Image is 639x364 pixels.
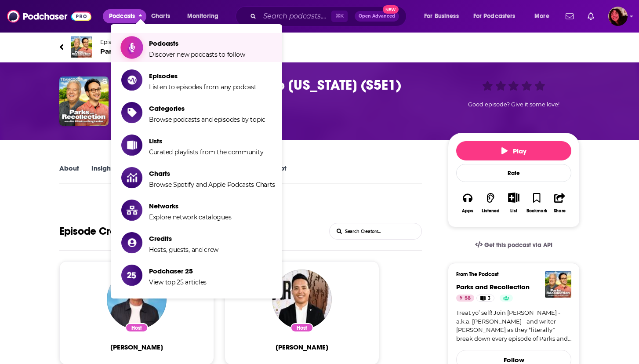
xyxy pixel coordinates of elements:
span: Good episode? Give it some love! [468,101,559,108]
div: Apps [462,208,473,214]
div: Host [290,323,313,332]
a: Parks and RecollectionEpisode from the podcastParks and Recollection58 [59,36,580,58]
div: Host [125,323,148,332]
span: For Business [424,10,459,22]
a: Alan Yang [276,343,328,351]
a: Charts [145,9,175,23]
div: Search podcasts, credits, & more... [244,6,415,26]
a: Treat yo’ self! Join [PERSON_NAME] - a.k.a. [PERSON_NAME] - and writer [PERSON_NAME] as they *lit... [456,309,571,343]
span: 58 [465,294,471,303]
span: Charts [149,169,275,178]
input: Search podcasts, credits, & more... [260,9,331,23]
span: Lists [149,137,263,145]
button: Apps [456,187,479,219]
img: User Profile [608,7,628,26]
span: Browse Spotify and Apple Podcasts Charts [149,181,275,189]
button: Show More Button [505,193,523,202]
a: 3 [476,295,494,302]
a: 58 [456,295,474,302]
span: [PERSON_NAME] [276,343,328,351]
button: Bookmark [525,187,548,219]
span: Charts [151,10,170,22]
h1: Hosts and Guests of Ms. Knope Goes to Washington (S5E1) [59,223,184,240]
span: Episodes [149,72,257,80]
span: Play [501,147,526,155]
button: Listened [479,187,502,219]
div: Rate [456,164,571,182]
span: For Podcasters [473,10,516,22]
a: Get this podcast via API [468,234,559,256]
div: List [510,208,517,214]
button: Show profile menu [608,7,628,26]
span: Curated playlists from the community [149,148,263,156]
span: Hosts, guests, and crew [149,246,218,254]
img: Rob Lowe [107,269,167,329]
span: Episode from the podcast [100,39,198,45]
span: Open Advanced [359,14,395,18]
button: Play [456,141,571,160]
img: Ms. Knope Goes to Washington (S5E1) [59,76,109,126]
a: InsightsPodchaser Pro [91,164,135,184]
a: About [59,164,79,184]
span: Get this podcast via API [484,241,552,249]
h3: From The Podcast [456,271,564,277]
a: Show notifications dropdown [584,9,598,24]
div: Bookmark [526,208,547,214]
span: Podcasts [109,10,135,22]
span: More [534,10,549,22]
a: Rob Lowe [110,343,163,351]
button: Open AdvancedNew [355,11,399,22]
button: close menu [103,9,146,23]
a: Parks and Recollection [456,283,530,291]
span: Networks [149,202,231,210]
img: Podchaser - Follow, Share and Rate Podcasts [7,8,91,25]
span: Discover new podcasts to follow [149,51,245,58]
img: Parks and Recollection [71,36,92,58]
span: Categories [149,104,265,113]
button: open menu [418,9,470,23]
button: open menu [468,9,528,23]
img: Parks and Recollection [545,271,571,298]
div: Share [554,208,566,214]
button: open menu [528,9,560,23]
span: View top 25 articles [149,278,207,286]
span: Podchaser 25 [149,267,207,275]
a: Show notifications dropdown [562,9,577,24]
span: Credits [149,234,218,243]
span: Monitoring [187,10,218,22]
span: ⌘ K [331,11,348,22]
span: Listen to episodes from any podcast [149,83,257,91]
span: Podcasts [149,39,245,47]
div: Listened [482,208,500,214]
span: Explore network catalogues [149,213,231,221]
span: 3 [488,294,490,303]
span: Logged in as Kathryn-Musilek [608,7,628,26]
button: open menu [181,9,230,23]
span: [PERSON_NAME] [110,343,163,351]
span: Browse podcasts and episodes by topic [149,116,265,124]
div: Show More ButtonList [502,187,525,219]
span: Parks and Recollection [100,47,198,55]
button: Share [548,187,571,219]
span: New [383,5,399,14]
